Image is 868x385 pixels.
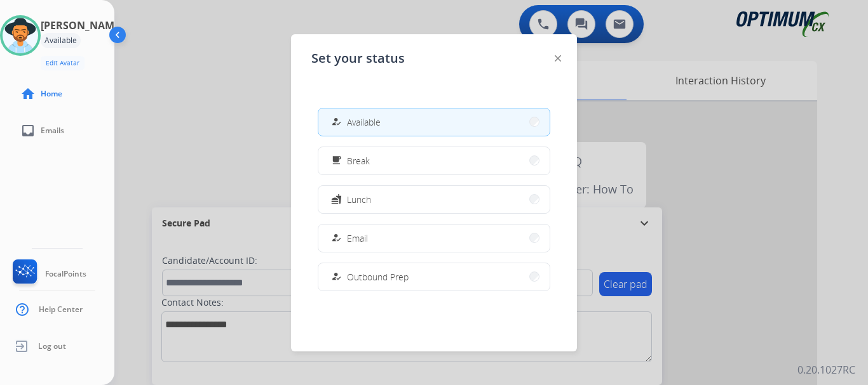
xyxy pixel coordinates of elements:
mat-icon: inbox [20,123,36,138]
p: 0.20.1027RC [797,362,855,377]
span: Lunch [347,193,371,206]
mat-icon: how_to_reg [331,117,342,127]
span: Outbound Prep [347,270,409,284]
span: Log out [38,341,66,351]
mat-icon: how_to_reg [331,271,342,282]
h3: [PERSON_NAME] [41,18,123,33]
mat-icon: fastfood [331,194,342,205]
span: Help Center [39,304,83,315]
span: FocalPoints [45,269,86,279]
span: Set your status [311,49,405,67]
img: close-button [555,55,561,62]
span: Emails [41,126,64,136]
img: avatar [3,18,38,53]
div: Available [41,33,81,48]
button: Edit Avatar [41,56,85,70]
mat-icon: home [20,86,36,101]
button: Lunch [318,186,550,213]
span: Break [347,154,370,167]
span: Available [347,115,381,129]
a: FocalPoints [10,259,86,289]
mat-icon: how_to_reg [331,233,342,244]
button: Outbound Prep [318,263,550,290]
button: Available [318,108,550,136]
mat-icon: free_breakfast [331,155,342,166]
button: Break [318,147,550,174]
span: Email [347,232,368,245]
span: Home [41,89,62,99]
button: Email [318,225,550,252]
